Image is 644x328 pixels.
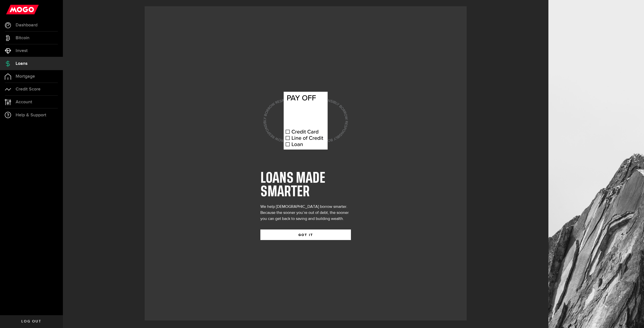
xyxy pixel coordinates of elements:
[260,204,351,222] div: We help [DEMOGRAPHIC_DATA] borrow smarter. Because the sooner you’re out of debt, the sooner you ...
[16,61,27,66] span: Loans
[21,320,41,323] span: Log out
[16,36,29,40] span: Bitcoin
[16,49,28,53] span: Invest
[16,87,41,91] span: Credit Score
[16,100,32,104] span: Account
[260,229,351,240] button: GOT IT
[16,113,46,117] span: Help & Support
[16,23,37,27] span: Dashboard
[260,172,351,199] h1: LOANS MADE SMARTER
[16,74,35,79] span: Mortgage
